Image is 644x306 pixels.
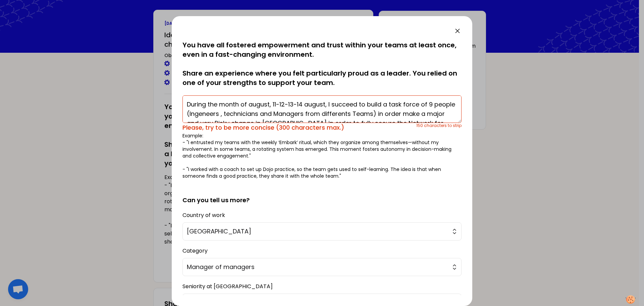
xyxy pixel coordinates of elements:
[182,40,462,87] p: You have all fostered empowerment and trust within your teams at least once, even in a fast-chang...
[182,123,416,132] div: Please, try to be more concise (300 characters max.)
[182,222,462,241] button: [GEOGRAPHIC_DATA]
[182,247,208,255] label: Category
[182,132,462,179] p: Example: - "I entrusted my teams with the weekly ‘Embark’ ritual, which they organize among thems...
[182,95,462,123] textarea: During the month of august, 11-12-13-14 august, I succeed to build a task force of 9 people (Inge...
[182,211,225,219] label: Country of work
[187,262,448,272] span: Manager of managers
[416,123,462,132] div: 150 characters to strip
[182,258,462,276] button: Manager of managers
[187,227,448,236] span: [GEOGRAPHIC_DATA]
[182,282,273,290] label: Seniority at [GEOGRAPHIC_DATA]
[182,185,462,205] h2: Can you tell us more?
